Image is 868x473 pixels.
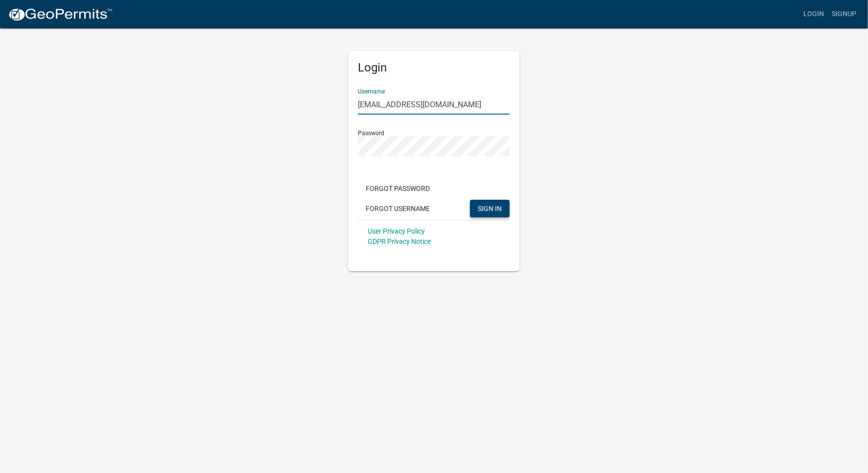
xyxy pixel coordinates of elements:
a: User Privacy Policy [368,227,425,235]
a: Signup [828,5,860,24]
button: SIGN IN [470,200,510,217]
span: SIGN IN [478,204,502,212]
a: GDPR Privacy Notice [368,237,431,245]
button: Forgot Password [358,180,438,197]
h5: Login [358,61,510,75]
button: Forgot Username [358,200,438,217]
a: Login [799,5,828,24]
